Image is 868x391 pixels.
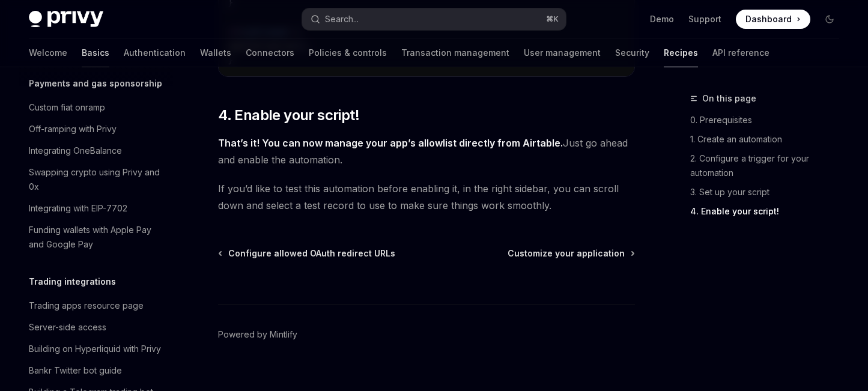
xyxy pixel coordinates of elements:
button: Open search [302,8,566,30]
span: Dashboard [745,13,792,25]
a: Demo [650,13,674,25]
img: dark logo [29,11,103,28]
div: Integrating with EIP-7702 [29,201,127,216]
a: 1. Create an automation [690,130,849,149]
a: Connectors [246,38,294,67]
a: Security [615,38,649,67]
a: Funding wallets with Apple Pay and Google Pay [19,219,173,255]
span: ⌘ K [546,14,559,24]
a: Authentication [124,38,186,67]
div: Server-side access [29,320,106,335]
span: On this page [702,91,756,106]
a: Transaction management [401,38,509,67]
a: Policies & controls [309,38,387,67]
button: Toggle dark mode [820,10,839,29]
div: Search... [325,12,359,26]
span: Customize your application [508,247,625,259]
a: Dashboard [736,10,810,29]
a: Support [688,13,721,25]
a: 0. Prerequisites [690,111,849,130]
a: 3. Set up your script [690,183,849,202]
a: User management [524,38,601,67]
span: Just go ahead and enable the automation. [218,135,635,168]
a: Server-side access [19,317,173,338]
a: Welcome [29,38,67,67]
a: Integrating with EIP-7702 [19,198,173,219]
a: Trading apps resource page [19,295,173,317]
div: Building on Hyperliquid with Privy [29,342,161,356]
div: Off-ramping with Privy [29,122,117,136]
div: Swapping crypto using Privy and 0x [29,165,166,194]
a: Bankr Twitter bot guide [19,360,173,381]
a: Wallets [200,38,231,67]
span: 4. Enable your script! [218,106,359,125]
span: If you’d like to test this automation before enabling it, in the right sidebar, you can scroll do... [218,180,635,214]
div: Custom fiat onramp [29,100,105,115]
a: Customize your application [508,247,634,259]
a: 4. Enable your script! [690,202,849,221]
span: Configure allowed OAuth redirect URLs [228,247,395,259]
a: 2. Configure a trigger for your automation [690,149,849,183]
a: Basics [82,38,109,67]
strong: That’s it! You can now manage your app’s allowlist directly from Airtable. [218,137,563,149]
div: Bankr Twitter bot guide [29,363,122,378]
div: Funding wallets with Apple Pay and Google Pay [29,223,166,252]
a: Recipes [664,38,698,67]
a: Swapping crypto using Privy and 0x [19,162,173,198]
a: Integrating OneBalance [19,140,173,162]
a: Custom fiat onramp [19,97,173,118]
a: Building on Hyperliquid with Privy [19,338,173,360]
div: Trading apps resource page [29,299,144,313]
a: API reference [712,38,769,67]
a: Off-ramping with Privy [19,118,173,140]
div: Integrating OneBalance [29,144,122,158]
h5: Trading integrations [29,274,116,289]
a: Powered by Mintlify [218,329,297,341]
a: Configure allowed OAuth redirect URLs [219,247,395,259]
